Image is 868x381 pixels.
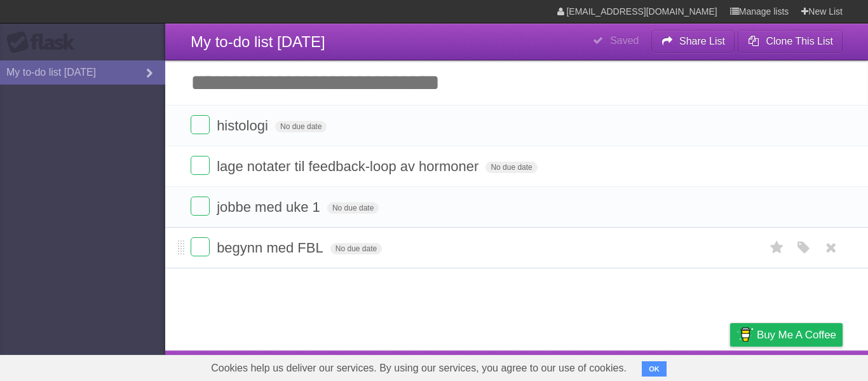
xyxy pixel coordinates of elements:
[217,199,323,215] span: jobbe med uke 1
[485,162,537,173] span: No due date
[603,354,654,378] a: Developers
[217,118,271,134] span: histologi
[198,356,639,381] span: Cookies help us deliver our services. By using our services, you agree to our use of cookies.
[738,30,843,53] button: Clone This List
[217,158,482,174] span: lage notater til feedback-loop av hormoner
[275,121,327,132] span: No due date
[736,324,754,345] img: Buy me a coffee
[766,36,833,46] b: Clone This List
[191,237,210,256] label: Done
[765,237,789,258] label: Star task
[679,36,725,46] b: Share List
[217,240,327,256] span: begynn med FBL
[610,35,639,46] b: Saved
[330,243,382,254] span: No due date
[730,323,843,347] a: Buy me a coffee
[651,30,735,53] button: Share List
[757,324,836,346] span: Buy me a coffee
[191,156,210,175] label: Done
[642,361,667,377] button: OK
[670,354,698,378] a: Terms
[763,354,843,378] a: Suggest a feature
[191,33,325,50] span: My to-do list [DATE]
[714,354,747,378] a: Privacy
[6,31,83,54] div: Flask
[191,197,210,216] label: Done
[561,354,588,378] a: About
[191,115,210,134] label: Done
[327,202,379,214] span: No due date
